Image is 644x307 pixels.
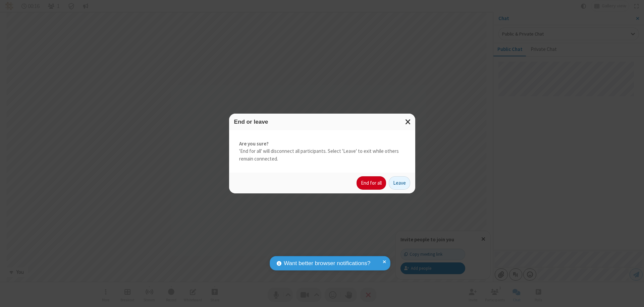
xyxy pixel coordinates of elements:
div: 'End for all' will disconnect all participants. Select 'Leave' to exit while others remain connec... [229,130,415,173]
button: Leave [389,176,410,190]
strong: Are you sure? [239,140,405,148]
h3: End or leave [234,119,410,125]
span: Want better browser notifications? [284,259,370,268]
button: Close modal [401,114,415,130]
button: End for all [357,176,386,190]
